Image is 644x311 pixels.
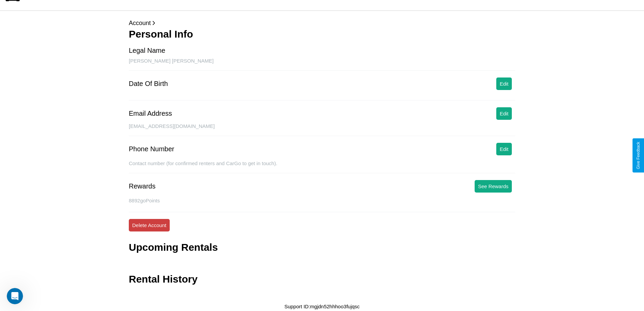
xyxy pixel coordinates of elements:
[496,77,512,90] button: Edit
[129,110,172,117] div: Email Address
[475,180,512,193] button: See Rewards
[129,58,515,71] div: [PERSON_NAME] [PERSON_NAME]
[129,160,515,173] div: Contact number (for confirmed renters and CarGo to get in touch).
[129,145,174,153] div: Phone Number
[129,273,197,285] h3: Rental History
[129,123,515,136] div: [EMAIL_ADDRESS][DOMAIN_NAME]
[129,18,515,28] p: Account
[129,182,156,190] div: Rewards
[129,196,515,205] p: 8892 goPoints
[636,142,641,169] div: Give Feedback
[129,242,218,253] h3: Upcoming Rentals
[7,288,23,304] iframe: Intercom live chat
[129,80,168,88] div: Date Of Birth
[496,107,512,120] button: Edit
[284,302,360,311] p: Support ID: mgjdn52hhhoo3fujqsc
[129,219,170,231] button: Delete Account
[129,28,515,40] h3: Personal Info
[129,47,165,54] div: Legal Name
[496,143,512,155] button: Edit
